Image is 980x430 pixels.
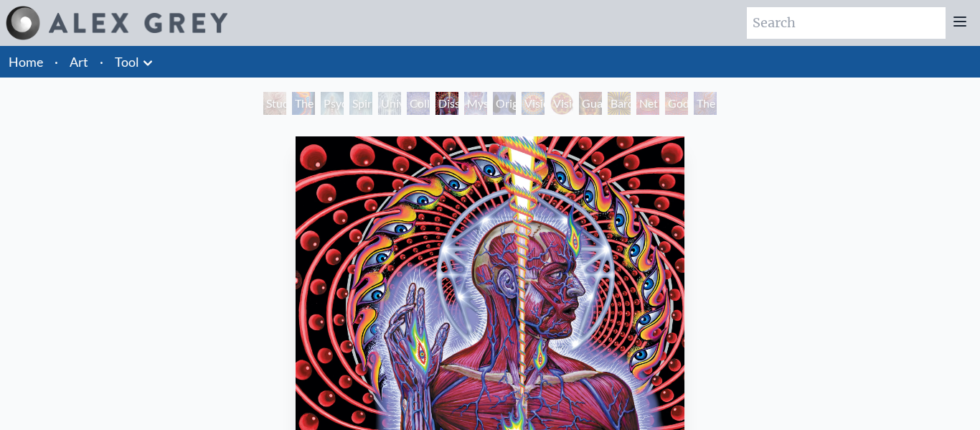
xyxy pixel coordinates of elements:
div: Vision [PERSON_NAME] [550,92,573,115]
div: Dissectional Art for Tool's Lateralus CD [435,92,458,115]
li: · [94,46,109,78]
a: Home [9,54,43,70]
div: Study for the Great Turn [263,92,286,115]
div: Spiritual Energy System [349,92,372,115]
div: Psychic Energy System [321,92,344,115]
div: Guardian of Infinite Vision [579,92,602,115]
div: The Torch [292,92,315,115]
div: Mystic Eye [464,92,487,115]
div: Collective Vision [407,92,430,115]
a: Tool [115,52,139,72]
a: Art [70,52,88,72]
div: Bardo Being [608,92,631,115]
div: Original Face [493,92,516,115]
div: Godself [665,92,688,115]
div: The Great Turn [694,92,717,115]
div: Net of Being [636,92,659,115]
div: Vision Crystal [522,92,545,115]
li: · [49,46,64,78]
div: Universal Mind Lattice [378,92,401,115]
input: Search [747,7,946,39]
